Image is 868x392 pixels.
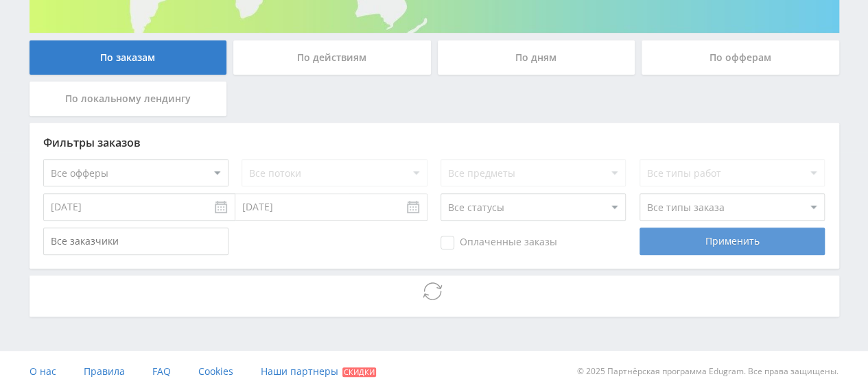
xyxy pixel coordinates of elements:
[438,40,635,75] div: По дням
[441,236,557,249] span: Оплаченные заказы
[441,351,838,392] div: © 2025 Партнёрская программа Edugram. Все права защищены.
[30,40,227,75] div: По заказам
[30,365,56,378] span: О нас
[30,82,227,116] div: По локальному лендингу
[642,40,839,75] div: По офферам
[198,351,233,392] a: Cookies
[84,351,125,392] a: Правила
[43,228,228,255] input: Все заказчики
[84,365,125,378] span: Правила
[640,228,825,255] div: Применить
[152,351,171,392] a: FAQ
[43,136,825,149] div: Фильтры заказов
[342,367,376,377] span: Скидки
[233,40,431,75] div: По действиям
[261,365,338,378] span: Наши партнеры
[152,365,171,378] span: FAQ
[261,351,376,392] a: Наши партнеры Скидки
[30,351,56,392] a: О нас
[198,365,233,378] span: Cookies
